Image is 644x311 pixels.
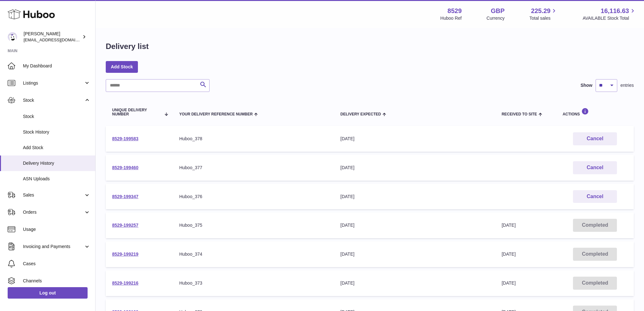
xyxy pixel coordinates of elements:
[179,112,253,116] span: Your Delivery Reference Number
[112,165,139,170] a: 8529-199460
[112,252,139,257] a: 8529-199219
[340,136,489,142] div: [DATE]
[447,7,462,15] strong: 8529
[573,161,617,174] button: Cancel
[23,176,90,182] span: ASN Uploads
[502,280,516,286] span: [DATE]
[581,82,592,88] label: Show
[23,192,84,198] span: Sales
[340,251,489,257] div: [DATE]
[179,136,328,142] div: Huboo_378
[23,209,84,215] span: Orders
[529,15,558,21] span: Total sales
[23,278,90,284] span: Channels
[340,194,489,200] div: [DATE]
[23,226,90,232] span: Usage
[24,37,94,42] span: [EMAIL_ADDRESS][DOMAIN_NAME]
[179,280,328,286] div: Huboo_373
[23,244,84,250] span: Invoicing and Payments
[112,136,139,141] a: 8529-199583
[8,32,17,42] img: admin@redgrass.ch
[502,223,516,228] span: [DATE]
[112,194,139,199] a: 8529-199347
[340,280,489,286] div: [DATE]
[23,80,84,86] span: Listings
[340,112,381,116] span: Delivery Expected
[23,160,90,166] span: Delivery History
[23,63,90,69] span: My Dashboard
[573,190,617,203] button: Cancel
[502,112,537,116] span: Received to Site
[112,223,139,228] a: 8529-199257
[179,222,328,228] div: Huboo_375
[502,252,516,257] span: [DATE]
[23,129,90,135] span: Stock History
[23,97,84,103] span: Stock
[8,287,88,299] a: Log out
[179,165,328,171] div: Huboo_377
[112,280,139,286] a: 8529-199216
[620,82,634,88] span: entries
[23,261,90,267] span: Cases
[531,7,550,15] span: 225.29
[106,61,138,73] a: Add Stock
[583,15,636,21] span: AVAILABLE Stock Total
[340,165,489,171] div: [DATE]
[583,7,636,21] a: 16,116.63 AVAILABLE Stock Total
[601,7,629,15] span: 16,116.63
[106,41,149,52] h1: Delivery list
[440,15,462,21] div: Huboo Ref
[179,251,328,257] div: Huboo_374
[529,7,558,21] a: 225.29 Total sales
[179,194,328,200] div: Huboo_376
[112,108,161,116] span: Unique Delivery Number
[562,108,627,116] div: Actions
[23,145,90,151] span: Add Stock
[573,132,617,145] button: Cancel
[340,222,489,228] div: [DATE]
[24,31,81,43] div: [PERSON_NAME]
[23,114,90,120] span: Stock
[487,15,505,21] div: Currency
[491,7,504,15] strong: GBP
